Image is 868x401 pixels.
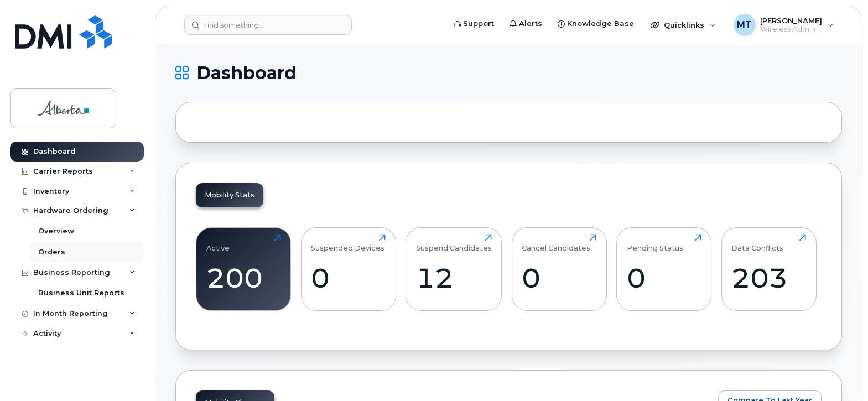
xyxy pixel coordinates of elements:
a: Data Conflicts203 [731,234,806,305]
div: 203 [731,262,806,294]
div: Suspended Devices [311,234,384,252]
a: Cancel Candidates0 [522,234,596,305]
a: Suspended Devices0 [311,234,386,305]
span: Dashboard [196,65,297,81]
a: Suspend Candidates12 [416,234,492,305]
a: Active200 [206,234,281,305]
div: 0 [311,262,386,294]
div: Suspend Candidates [416,234,492,252]
div: 12 [416,262,492,294]
div: Pending Status [627,234,683,252]
div: 0 [627,262,701,294]
div: Active [206,234,230,252]
div: 200 [206,262,281,294]
div: 0 [522,262,596,294]
div: Data Conflicts [731,234,783,252]
div: Cancel Candidates [522,234,590,252]
a: Pending Status0 [627,234,701,305]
